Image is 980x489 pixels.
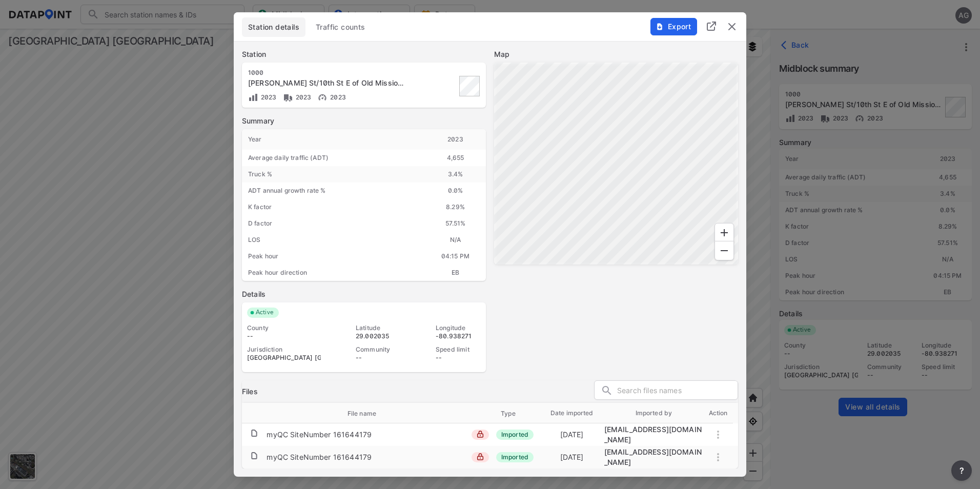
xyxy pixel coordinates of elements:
img: Vehicle speed [317,92,328,103]
div: Truck % [242,166,425,182]
div: -- [436,354,481,362]
div: 57.51% [425,215,486,232]
span: 2023 [328,93,346,101]
img: close.efbf2170.svg [726,21,738,33]
td: [DATE] [540,447,604,467]
img: lock_close.8fab59a9.svg [477,453,484,460]
th: Imported by [604,403,704,423]
span: Imported [496,452,534,462]
button: delete [726,21,738,33]
div: Longitude [436,324,481,332]
div: Latitude [356,324,401,332]
svg: Zoom Out [718,244,730,257]
div: 04:15 PM [425,248,486,264]
div: LOS [242,232,425,248]
img: Vehicle class [283,92,293,103]
button: more [951,460,972,481]
div: Peak hour [242,248,425,264]
img: File%20-%20Download.70cf71cd.svg [656,23,664,31]
span: Active [252,308,279,318]
div: ADT annual growth rate % [242,182,425,199]
div: -80.938271 [436,332,481,340]
div: 1000 [248,69,405,77]
div: -- [247,332,321,340]
span: Export [656,22,690,32]
div: Zoom In [714,223,734,242]
div: N/A [425,232,486,248]
label: Station [242,49,486,59]
div: 29.002035 [356,332,401,340]
div: County [247,324,321,332]
button: Export [650,18,697,35]
div: Zoom Out [714,241,734,260]
div: -- [356,354,401,362]
div: EB [425,264,486,281]
div: Peak hour direction [242,264,425,281]
img: Volume count [248,92,258,103]
label: Details [242,289,486,299]
span: 2023 [258,93,277,101]
div: D factor [242,215,425,232]
svg: Zoom In [718,227,730,239]
div: 8.29% [425,199,486,215]
span: Station details [248,22,299,32]
div: migration@data-point.io [604,447,704,467]
span: Type [501,409,529,418]
span: 2023 [293,93,312,101]
div: K factor [242,199,425,215]
h3: Files [242,386,258,397]
img: file.af1f9d02.svg [250,452,258,460]
span: Traffic counts [316,22,365,32]
th: Action [703,403,733,423]
div: Community [356,345,401,354]
div: 4,655 [425,150,486,166]
span: File name [348,409,390,418]
div: migration@data-point.io [604,424,704,445]
div: Speed limit [436,345,481,354]
div: Year [242,129,425,150]
div: myQC SiteNumber 161644179 [267,430,372,440]
div: Average daily traffic (ADT) [242,150,425,166]
span: Imported [496,430,534,440]
span: ? [957,464,966,477]
input: Search files names [617,383,738,398]
td: [DATE] [540,425,604,444]
div: [GEOGRAPHIC_DATA] [GEOGRAPHIC_DATA] [247,354,321,362]
img: full_screen.b7bf9a36.svg [705,20,718,32]
div: myQC SiteNumber 161644179 [267,452,372,462]
div: 0.0 % [425,182,486,199]
div: 2023 [425,129,486,150]
div: Josephine St/10th St E of Old Mission Rd [1000] [248,78,405,88]
img: lock_close.8fab59a9.svg [477,431,484,438]
img: file.af1f9d02.svg [250,429,258,437]
th: Date imported [540,403,604,423]
div: 3.4 % [425,166,486,182]
div: basic tabs example [242,17,738,37]
label: Summary [242,116,486,126]
label: Map [494,49,738,59]
div: Jurisdiction [247,345,321,354]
